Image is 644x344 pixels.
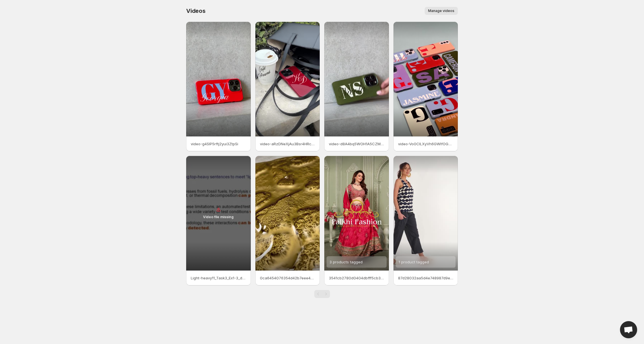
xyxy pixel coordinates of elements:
[314,290,330,298] nav: Pagination
[428,9,454,13] span: Manage videos
[203,215,234,219] p: Video file missing
[399,260,429,264] span: 1 product tagged
[620,321,637,338] a: Open chat
[329,141,384,147] p: video-d8A4bq5WOH1A5CZMcamt
[191,141,246,147] p: video-g4SIP5rftj2yui3ZtpSi
[329,260,363,264] span: 3 products tagged
[398,275,454,281] p: 87d28032aa5d4e748987d9ee8767e59bHD-1080p-48Mbps-49921600
[260,141,315,147] p: video-aRzDNeXjAu3Bsr4HRcez
[186,7,206,14] span: Videos
[191,275,246,281] p: Light-heavy11_Task3_Ex1-3_default
[329,275,384,281] p: 3541cb2780d0404dbfff5cb33854e895
[260,275,315,281] p: 0ca6454076354d42b7eee440319807a3HD-1080p-72Mbps-49753391
[398,141,454,147] p: video-Vo0ClLXyVh6GWIfOGJe4
[425,7,458,15] button: Manage videos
